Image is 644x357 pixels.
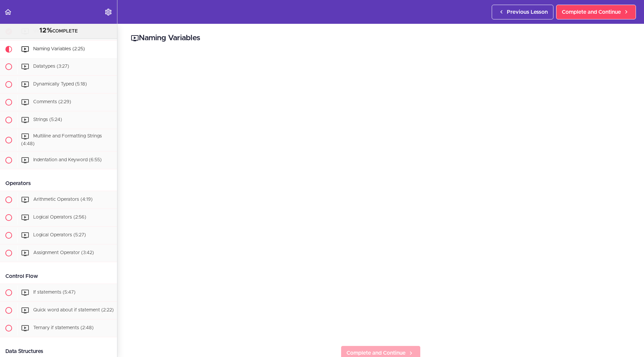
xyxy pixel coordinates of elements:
span: 12% [39,27,52,34]
span: Datatypes (3:27) [33,64,69,69]
iframe: Video Player [131,54,631,335]
span: Complete and Continue [562,8,621,16]
span: Ternary if statements (2:48) [33,325,94,330]
span: Dynamically Typed (5:18) [33,82,87,86]
span: Indentation and Keyword (6:55) [33,158,102,162]
span: Strings (5:24) [33,117,62,122]
span: Previous Lesson [507,8,548,16]
span: Logical Operators (2:56) [33,215,86,220]
span: Logical Operators (5:27) [33,233,86,237]
span: Multiline and Formatting Strings (4:48) [21,134,102,146]
span: Comments (2:29) [33,100,71,104]
h2: Naming Variables [131,33,631,44]
span: Arithmetic Operators (4:19) [33,197,93,202]
svg: Settings Menu [104,8,112,16]
span: Complete and Continue [346,349,406,357]
span: If statements (5:47) [33,290,75,295]
span: Naming Variables (2:25) [33,47,85,51]
a: Complete and Continue [556,5,636,19]
svg: Back to course curriculum [4,8,12,16]
a: Previous Lesson [492,5,553,19]
div: COMPLETE [8,26,109,35]
span: Quick word about if statement (2:22) [33,308,114,312]
span: Assignment Operator (3:42) [33,250,94,255]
